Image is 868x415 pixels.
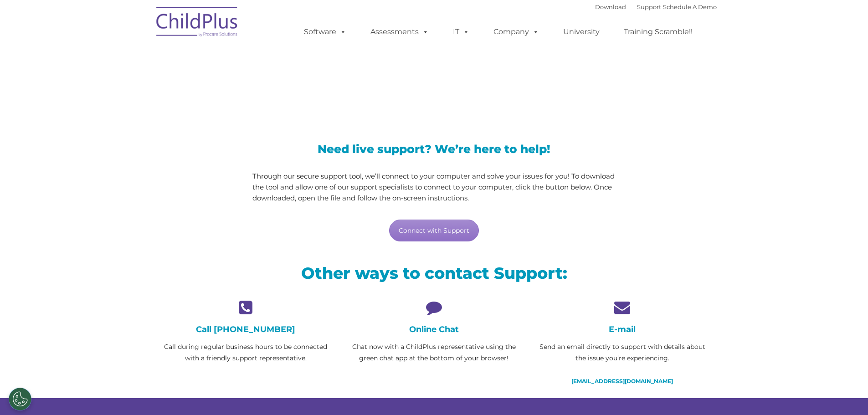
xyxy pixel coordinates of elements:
a: Training Scramble!! [615,23,702,41]
a: University [554,23,609,41]
a: Support [637,3,661,10]
a: Assessments [361,23,438,41]
a: IT [444,23,478,41]
a: Download [595,3,626,10]
p: Send an email directly to support with details about the issue you’re experiencing. [535,341,709,364]
font: | [595,3,717,10]
p: Chat now with a ChildPlus representative using the green chat app at the bottom of your browser! [347,341,521,364]
h4: E-mail [535,324,709,334]
h2: Other ways to contact Support: [159,263,710,283]
img: ChildPlus by Procare Solutions [152,0,243,46]
h4: Call [PHONE_NUMBER] [159,324,333,334]
h4: Online Chat [347,324,521,334]
a: Software [295,23,355,41]
p: Through our secure support tool, we’ll connect to your computer and solve your issues for you! To... [252,171,616,204]
p: Call during regular business hours to be connected with a friendly support representative. [159,341,333,364]
button: Cookies Settings [9,388,31,410]
h3: Need live support? We’re here to help! [252,143,616,155]
a: Company [484,23,548,41]
a: Schedule A Demo [663,3,717,10]
a: [EMAIL_ADDRESS][DOMAIN_NAME] [571,378,673,384]
a: Connect with Support [389,220,479,241]
span: LiveSupport with SplashTop [159,66,499,93]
